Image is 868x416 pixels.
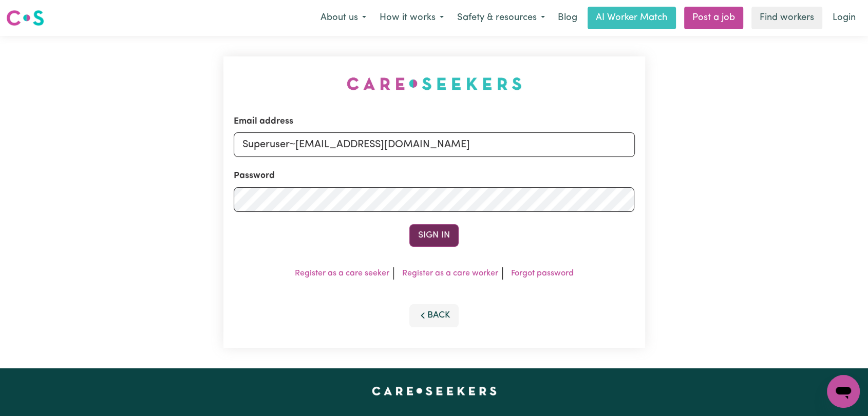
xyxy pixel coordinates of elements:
button: Sign In [409,224,459,247]
button: Back [409,304,459,327]
a: Register as a care seeker [295,269,389,278]
a: Careseekers logo [6,6,44,30]
iframe: Button to launch messaging window [827,375,860,408]
label: Email address [234,115,293,128]
img: Careseekers logo [6,9,44,27]
a: Login [826,7,862,29]
a: Post a job [684,7,743,29]
a: AI Worker Match [588,7,676,29]
button: Safety & resources [450,7,552,29]
a: Blog [552,7,583,29]
button: About us [314,7,373,29]
label: Password [234,169,275,183]
button: How it works [373,7,450,29]
a: Find workers [751,7,822,29]
input: Email address [234,132,635,157]
a: Register as a care worker [402,269,498,278]
a: Forgot password [511,269,574,278]
a: Careseekers home page [372,387,497,395]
